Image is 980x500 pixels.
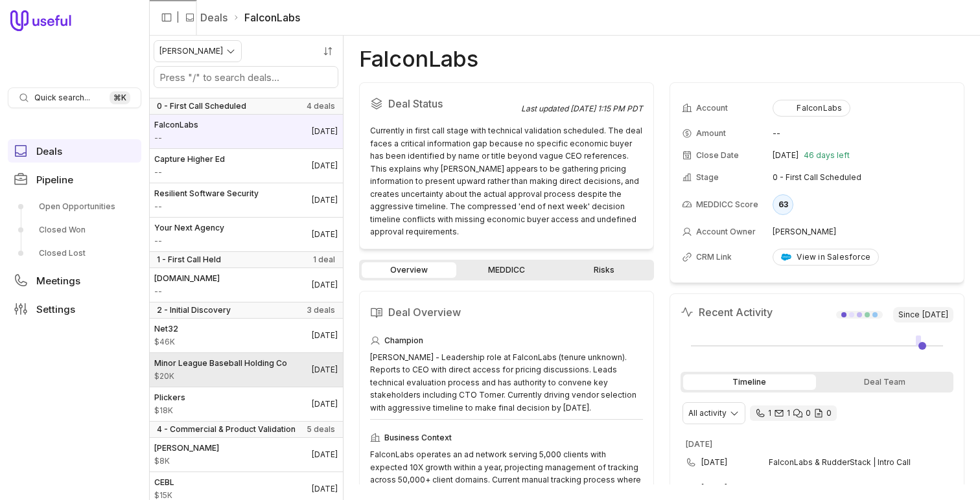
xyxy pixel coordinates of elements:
[696,227,756,237] span: Account Owner
[312,399,338,409] time: Deal Close Date
[307,305,335,315] span: 3 deals
[8,297,141,321] a: Settings
[157,255,221,265] span: 1 - First Call Held
[157,8,176,27] button: Collapse sidebar
[8,196,141,264] div: Pipeline submenu
[36,175,73,185] span: Pipeline
[110,91,130,104] kbd: ⌘ K
[696,128,726,139] span: Amount
[233,10,300,25] li: FalconLabs
[312,330,338,341] time: Deal Close Date
[370,124,643,238] div: Currently in first call stage with technical validation scheduled. The deal faces a critical info...
[36,276,80,286] span: Meetings
[149,36,344,500] nav: Deals
[157,424,296,435] span: 4 - Commercial & Product Validation
[557,262,651,278] a: Risks
[312,229,338,240] time: Deal Close Date
[769,483,871,494] span: rudderstack demo request
[701,457,727,468] time: [DATE]
[149,115,343,148] a: FalconLabs--[DATE]
[36,304,75,314] span: Settings
[370,351,643,415] div: [PERSON_NAME] - Leadership role at FalconLabs (tenure unknown). Reports to CEO with direct access...
[318,41,338,61] button: Sort by
[686,439,712,449] time: [DATE]
[149,353,343,387] a: Minor League Baseball Holding Co$20K[DATE]
[149,319,343,352] a: Net32$46K[DATE]
[312,195,338,205] time: Deal Close Date
[149,149,343,183] a: Capture Higher Ed--[DATE]
[781,103,842,113] div: FalconLabs
[312,280,338,290] time: Deal Close Date
[681,304,773,320] h2: Recent Activity
[773,222,952,242] td: [PERSON_NAME]
[313,255,335,265] span: 1 deal
[200,10,227,25] a: Deals
[750,405,837,421] div: 1 call and 1 email thread
[149,218,343,251] a: Your Next Agency--[DATE]
[154,337,178,347] span: Amount
[696,103,728,113] span: Account
[154,286,220,297] span: Amount
[773,150,799,161] time: [DATE]
[154,273,220,284] span: [DOMAIN_NAME]
[8,243,141,264] a: Closed Lost
[459,262,554,278] a: MEDDICC
[154,358,287,369] span: Minor League Baseball Holding Co
[804,150,850,161] span: 46 days left
[312,449,338,460] time: Deal Close Date
[570,104,643,113] time: [DATE] 1:15 PM PDT
[683,374,816,390] div: Timeline
[154,392,185,403] span: Plickers
[773,194,793,215] div: 63
[154,188,259,199] span: Resilient Software Security
[781,252,870,262] div: View in Salesforce
[8,168,141,191] a: Pipeline
[307,424,335,435] span: 5 deals
[312,126,338,137] time: Deal Close Date
[154,67,338,87] input: Search deals by name
[157,101,246,111] span: 0 - First Call Scheduled
[36,146,62,156] span: Deals
[154,120,198,130] span: FalconLabs
[176,10,180,25] span: |
[8,196,141,217] a: Open Opportunities
[696,252,732,262] span: CRM Link
[8,269,141,292] a: Meetings
[696,172,719,183] span: Stage
[312,365,338,375] time: Deal Close Date
[362,262,456,278] a: Overview
[307,101,335,111] span: 4 deals
[154,223,224,233] span: Your Next Agency
[154,133,198,143] span: Amount
[154,371,287,381] span: Amount
[154,456,219,466] span: Amount
[8,139,141,163] a: Deals
[154,201,259,212] span: Amount
[34,93,90,103] span: Quick search...
[149,183,343,217] a: Resilient Software Security--[DATE]
[8,220,141,240] a: Closed Won
[359,51,478,67] h1: FalconLabs
[154,167,225,177] span: Amount
[154,443,219,453] span: [PERSON_NAME]
[773,100,850,117] button: FalconLabs
[312,161,338,171] time: Deal Close Date
[521,104,643,114] div: Last updated
[773,249,879,266] a: View in Salesforce
[154,477,174,488] span: CEBL
[893,307,953,323] span: Since
[773,167,952,188] td: 0 - First Call Scheduled
[154,236,224,246] span: Amount
[696,199,758,210] span: MEDDICC Score
[157,305,231,315] span: 2 - Initial Discovery
[370,93,521,114] h2: Deal Status
[370,333,643,348] div: Champion
[773,123,952,144] td: --
[701,483,727,494] time: [DATE]
[769,457,933,468] span: FalconLabs & RudderStack | Intro Call
[149,268,343,302] a: [DOMAIN_NAME]--[DATE]
[370,430,643,446] div: Business Context
[312,484,338,494] time: Deal Close Date
[149,438,343,472] a: [PERSON_NAME]$8K[DATE]
[154,154,225,165] span: Capture Higher Ed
